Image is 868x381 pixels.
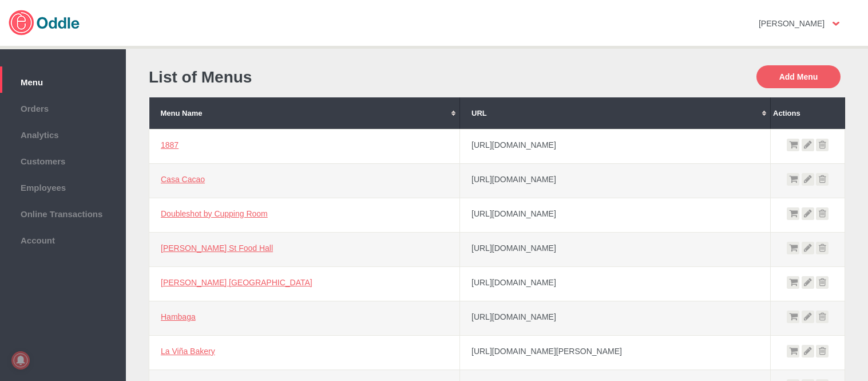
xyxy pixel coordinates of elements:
td: [URL][DOMAIN_NAME] [460,163,771,198]
span: Menu [6,74,120,87]
td: [URL][DOMAIN_NAME][PERSON_NAME] [460,335,771,370]
th: Actions: No sort applied, sorting is disabled [771,97,845,129]
td: [URL][DOMAIN_NAME] [460,129,771,163]
td: [URL][DOMAIN_NAME] [460,232,771,266]
span: Orders [6,101,120,113]
img: user-option-arrow.png [833,22,839,26]
div: Actions [773,109,842,117]
td: [URL][DOMAIN_NAME] [460,266,771,301]
a: La Viña Bakery [161,347,215,356]
a: [PERSON_NAME] [GEOGRAPHIC_DATA] [161,278,312,287]
button: Add Menu [756,65,841,88]
span: Employees [6,180,120,193]
td: [URL][DOMAIN_NAME] [460,198,771,232]
div: Menu Name [161,109,449,117]
span: Analytics [6,127,120,140]
a: Hambaga [161,312,196,321]
strong: [PERSON_NAME] [759,19,825,28]
a: [PERSON_NAME] St Food Hall [161,243,273,253]
a: 1887 [161,140,179,150]
span: Online Transactions [6,206,120,219]
div: URL [471,109,759,117]
td: [URL][DOMAIN_NAME] [460,301,771,335]
th: Menu Name: No sort applied, activate to apply an ascending sort [149,97,460,129]
th: URL: No sort applied, activate to apply an ascending sort [460,97,771,129]
span: Account [6,233,120,245]
a: Casa Cacao [161,175,205,184]
a: Doubleshot by Cupping Room [161,209,268,218]
h1: List of Menus [149,68,492,87]
span: Customers [6,154,120,166]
